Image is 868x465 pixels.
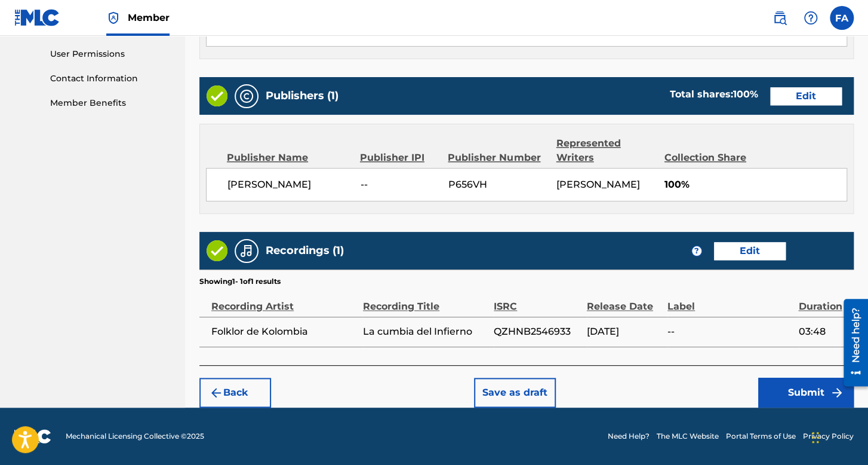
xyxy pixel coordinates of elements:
div: Total shares: [670,87,758,102]
span: [DATE] [587,325,661,339]
span: P656VH [448,178,547,192]
span: ? [692,246,701,256]
h5: Recordings (1) [266,244,344,258]
div: Release Date [587,287,661,314]
a: Public Search [768,6,792,30]
div: Publisher IPI [360,151,439,165]
img: logo [14,429,51,443]
div: Publisher Name [227,151,351,165]
div: Arrastrar [812,420,819,455]
h5: Publishers (1) [266,89,338,103]
div: Help [799,6,823,30]
button: Back [199,378,271,408]
div: Publisher Number [448,151,547,165]
div: Collection Share [664,151,758,165]
a: The MLC Website [657,431,719,442]
img: help [804,11,818,25]
p: Showing 1 - 1 of 1 results [199,276,281,287]
a: Contact Information [50,72,171,85]
a: Privacy Policy [803,431,854,442]
iframe: Resource Center [835,295,868,391]
div: Represented Writers [556,136,655,165]
div: Recording Artist [211,287,357,314]
span: QZHNB2546933 [494,325,580,339]
div: User Menu [830,6,854,30]
span: -- [360,178,439,192]
span: [PERSON_NAME] [227,178,351,192]
img: MLC Logo [14,9,60,26]
div: Duration [798,287,848,314]
div: Recording Title [363,287,488,314]
button: Edit [714,242,786,260]
img: 7ee5dd4eb1f8a8e3ef2f.svg [209,386,223,400]
span: Member [128,11,170,25]
button: Edit [770,87,842,105]
button: Submit [758,378,854,408]
div: Label [667,287,792,314]
div: Widget de chat [808,408,868,465]
img: f7272a7cc735f4ea7f67.svg [830,386,844,400]
span: 100 % [733,88,758,100]
span: Folklor de Kolombia [211,325,357,339]
iframe: Chat Widget [808,408,868,465]
span: 03:48 [798,325,848,339]
img: Valid [207,85,227,106]
button: Save as draft [474,378,556,408]
img: Valid [207,240,227,261]
span: 100% [664,178,847,192]
a: Need Help? [608,431,650,442]
img: search [772,11,787,25]
span: [PERSON_NAME] [556,179,640,190]
img: Top Rightsholder [106,11,121,25]
a: Member Benefits [50,97,171,109]
span: Mechanical Licensing Collective © 2025 [66,431,204,442]
span: La cumbia del Infierno [363,325,488,339]
img: Recordings [239,244,254,258]
div: ISRC [494,287,580,314]
span: -- [667,325,792,339]
a: User Permissions [50,48,171,60]
img: Publishers [239,89,254,103]
a: Portal Terms of Use [726,431,796,442]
